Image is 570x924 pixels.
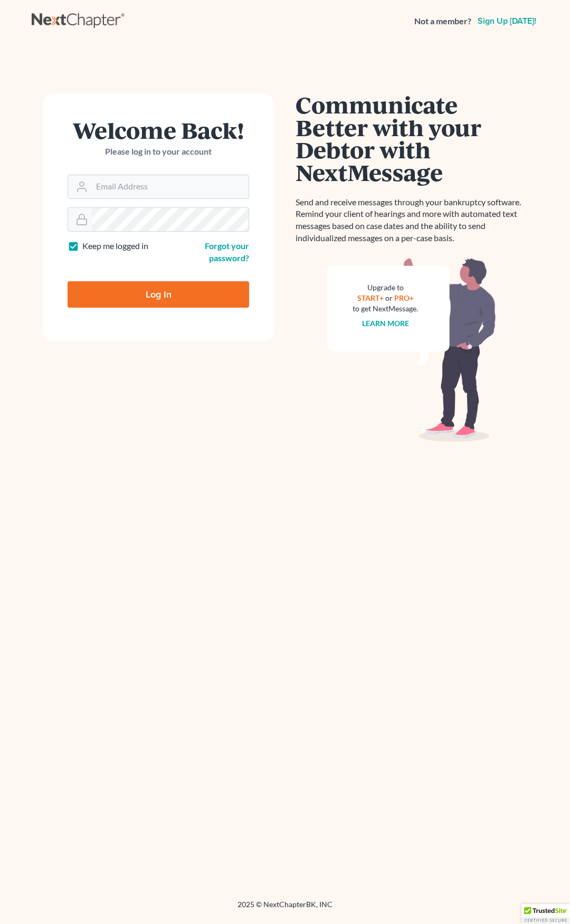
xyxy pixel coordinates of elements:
[82,240,148,252] label: Keep me logged in
[357,293,384,302] a: START+
[521,904,570,924] div: TrustedSite Certified
[362,319,409,328] a: Learn more
[68,119,249,141] h1: Welcome Back!
[296,93,528,184] h1: Communicate Better with your Debtor with NextMessage
[353,303,418,314] div: to get NextMessage.
[394,293,414,302] a: PRO+
[296,196,528,244] p: Send and receive messages through your bankruptcy software. Remind your client of hearings and mo...
[414,15,471,27] strong: Not a member?
[353,282,418,293] div: Upgrade to
[385,293,393,302] span: or
[476,17,538,25] a: Sign up [DATE]!
[68,281,249,308] input: Log In
[205,241,249,263] a: Forgot your password?
[327,257,496,442] img: nextmessage_bg-59042aed3d76b12b5cd301f8e5b87938c9018125f34e5fa2b7a6b67550977c72.svg
[92,175,249,198] input: Email Address
[68,146,249,158] p: Please log in to your account
[32,899,538,918] div: 2025 © NextChapterBK, INC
